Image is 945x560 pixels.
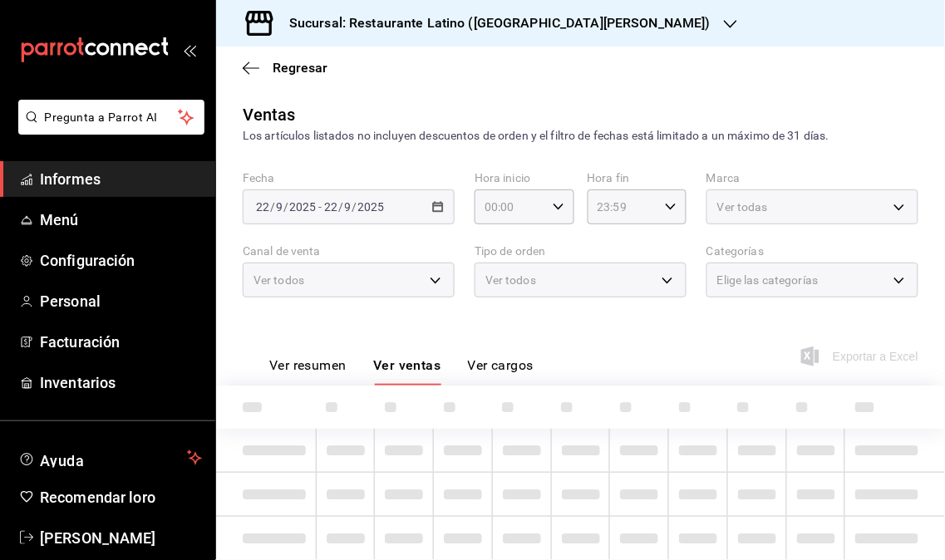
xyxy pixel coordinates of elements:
[243,60,327,76] button: Regresar
[485,272,536,288] span: Ver todos
[288,200,317,214] input: ----
[357,200,386,214] input: ----
[706,246,918,258] label: Categorías
[40,292,101,310] font: Personal
[243,127,918,145] div: Los artículos listados no incluyen descuentos de orden y el filtro de fechas está limitado a un m...
[283,200,288,214] span: /
[338,200,343,214] span: /
[352,200,357,214] span: /
[12,120,204,138] a: Pregunta a Parrot AI
[45,111,158,124] font: Pregunta a Parrot AI
[243,102,296,127] div: Ventas
[468,357,534,386] button: Ver cargos
[270,200,275,214] span: /
[183,43,196,56] button: abrir_cajón_menú
[318,200,322,214] span: -
[40,489,155,506] font: Recomendar loro
[40,170,101,188] font: Informes
[475,246,687,258] label: Tipo de orden
[243,173,455,184] label: Fecha
[243,246,455,258] label: Canal de venta
[717,199,768,215] span: Ver todas
[475,173,574,184] label: Hora inicio
[273,60,327,76] span: Regresar
[344,200,352,214] input: --
[717,272,819,288] span: Elige las categorías
[373,357,441,386] button: Ver ventas
[40,452,85,469] font: Ayuda
[706,173,918,184] label: Marca
[588,173,687,184] label: Hora fin
[269,357,534,386] div: navigation tabs
[40,374,116,391] font: Inventarios
[276,13,711,33] h3: Sucursal: Restaurante Latino ([GEOGRAPHIC_DATA][PERSON_NAME])
[40,211,79,228] font: Menú
[255,200,270,214] input: --
[275,200,283,214] input: --
[253,272,304,288] span: Ver todos
[40,252,135,269] font: Configuración
[40,529,156,547] font: [PERSON_NAME]
[18,100,204,135] button: Pregunta a Parrot AI
[40,333,120,351] font: Facturación
[323,200,338,214] input: --
[269,357,347,386] button: Ver resumen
